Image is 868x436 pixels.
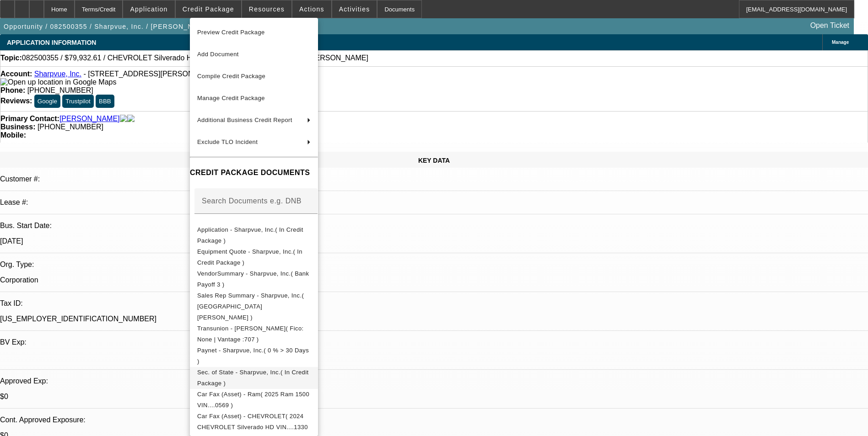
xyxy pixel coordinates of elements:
[197,369,309,387] span: Sec. of State - Sharpvue, Inc.( In Credit Package )
[190,167,318,178] h4: CREDIT PACKAGE DOCUMENTS
[197,226,303,244] span: Application - Sharpvue, Inc.( In Credit Package )
[197,270,309,288] span: VendorSummary - Sharpvue, Inc.( Bank Payoff 3 )
[202,197,302,205] mat-label: Search Documents e.g. DNB
[190,246,318,268] button: Equipment Quote - Sharpvue, Inc.( In Credit Package )
[197,325,304,343] span: Transunion - [PERSON_NAME]( Fico: None | Vantage :707 )
[197,391,309,409] span: Car Fax (Asset) - Ram( 2025 Ram 1500 VIN....0569 )
[197,29,265,36] span: Preview Credit Package
[197,73,265,80] span: Compile Credit Package
[190,268,318,290] button: VendorSummary - Sharpvue, Inc.( Bank Payoff 3 )
[190,389,318,411] button: Car Fax (Asset) - Ram( 2025 Ram 1500 VIN....0569 )
[197,138,258,145] span: Exclude TLO Incident
[197,248,302,266] span: Equipment Quote - Sharpvue, Inc.( In Credit Package )
[197,95,265,101] span: Manage Credit Package
[190,345,318,367] button: Paynet - Sharpvue, Inc.( 0 % > 30 Days )
[190,367,318,389] button: Sec. of State - Sharpvue, Inc.( In Credit Package )
[190,290,318,323] button: Sales Rep Summary - Sharpvue, Inc.( Mansfield, Jeff )
[197,347,309,365] span: Paynet - Sharpvue, Inc.( 0 % > 30 Days )
[197,51,239,58] span: Add Document
[197,117,292,123] span: Additional Business Credit Report
[190,323,318,345] button: Transunion - Fontana, Andre( Fico: None | Vantage :707 )
[190,224,318,246] button: Application - Sharpvue, Inc.( In Credit Package )
[197,292,304,321] span: Sales Rep Summary - Sharpvue, Inc.( [GEOGRAPHIC_DATA][PERSON_NAME] )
